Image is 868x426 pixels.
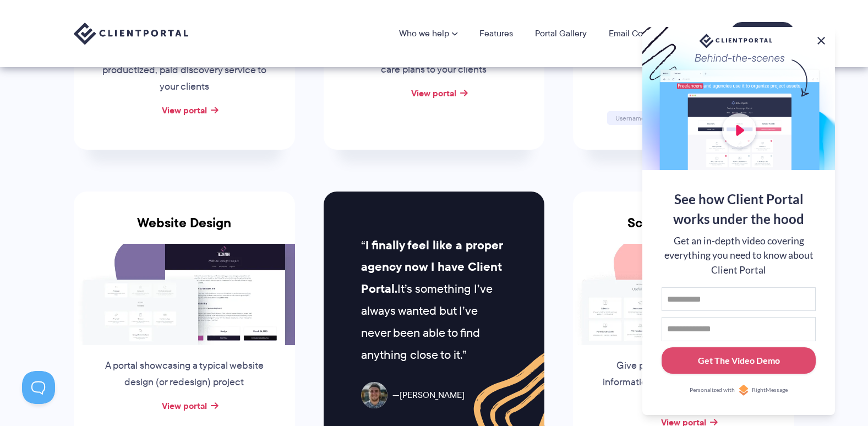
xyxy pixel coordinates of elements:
[662,189,816,229] div: See how Client Portal works under the hood
[22,371,55,404] iframe: Toggle Customer Support
[101,46,268,95] p: Use Client Portal to offer a productized, paid discovery service to your clients
[698,354,780,367] div: Get The Video Demo
[101,358,268,391] p: A portal showcasing a typical website design (or redesign) project
[690,386,735,395] span: Personalized with
[399,29,457,38] a: Who we help
[573,215,794,244] h3: School and Parent
[738,385,749,396] img: Personalized with RightMessage
[615,113,646,123] span: Username
[730,22,795,45] a: Buy Now!
[662,385,816,396] a: Personalized withRightMessage
[162,103,207,117] a: View portal
[361,234,507,366] p: It’s something I’ve always wanted but I’ve never been able to find anything close to it.
[600,358,767,407] p: Give parents a place to find key information about your school for their enrolled children
[752,386,788,395] span: RightMessage
[411,86,456,100] a: View portal
[392,387,465,403] span: [PERSON_NAME]
[609,29,659,38] a: Email Course
[74,215,295,244] h3: Website Design
[361,236,503,298] strong: I finally feel like a proper agency now I have Client Portal.
[662,347,816,374] button: Get The Video Demo
[479,29,513,38] a: Features
[535,29,587,38] a: Portal Gallery
[162,399,207,412] a: View portal
[662,234,816,277] div: Get an in-depth video covering everything you need to know about Client Portal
